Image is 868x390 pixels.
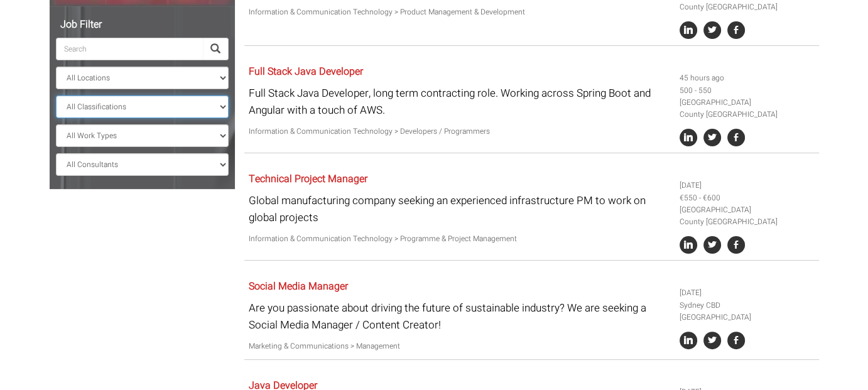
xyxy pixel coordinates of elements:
[56,19,229,31] h5: Job Filter
[680,192,814,204] li: €550 - €600
[249,85,670,119] p: Full Stack Java Developer, long term contracting role. Working across Spring Boot and Angular wit...
[249,340,670,352] p: Marketing & Communications > Management
[249,6,670,18] p: Information & Communication Technology > Product Management & Development
[249,64,363,79] a: Full Stack Java Developer
[680,72,814,84] li: 45 hours ago
[680,180,814,192] li: [DATE]
[56,38,203,60] input: Search
[249,279,348,294] a: Social Media Manager
[249,300,670,333] p: Are you passionate about driving the future of sustainable industry? We are seeking a Social Medi...
[680,300,814,323] li: Sydney CBD [GEOGRAPHIC_DATA]
[680,287,814,299] li: [DATE]
[249,192,670,226] p: Global manufacturing company seeking an experienced infrastructure PM to work on global projects
[249,233,670,245] p: Information & Communication Technology > Programme & Project Management
[249,126,670,138] p: Information & Communication Technology > Developers / Programmers
[680,85,814,97] li: 500 - 550
[680,204,814,228] li: [GEOGRAPHIC_DATA] County [GEOGRAPHIC_DATA]
[680,97,814,121] li: [GEOGRAPHIC_DATA] County [GEOGRAPHIC_DATA]
[249,171,367,187] a: Technical Project Manager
